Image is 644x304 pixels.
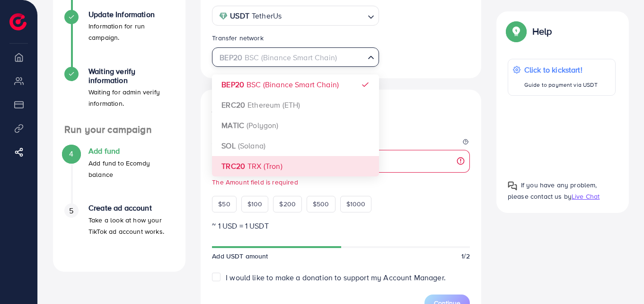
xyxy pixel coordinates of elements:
p: Information for run campaign. [88,20,174,43]
li: Update Information [53,10,185,67]
span: Ethereum (ETH) [247,100,300,110]
img: Popup guide [508,23,525,40]
p: Guide to payment via USDT [524,79,598,91]
strong: TRC20 [221,161,245,171]
strong: ERC20 [221,100,245,110]
span: (Solana) [238,140,265,151]
li: Create ad account [53,203,185,260]
span: 1/2 [461,251,469,261]
label: Transfer network [212,33,264,43]
p: Help [532,26,552,37]
span: $200 [279,199,296,209]
span: BSC (Binance Smart Chain) [247,79,339,90]
p: Click to kickstart! [524,64,598,75]
img: Popup guide [508,181,517,191]
span: $500 [313,199,329,209]
p: Waiting for admin verify information. [88,86,174,109]
h4: Update Information [88,10,174,19]
span: $100 [247,199,263,209]
span: 5 [69,205,73,216]
h4: Add fund [88,147,174,156]
li: Add fund [53,147,185,203]
span: TRX (Tron) [247,161,282,171]
strong: USDT [230,9,249,23]
span: If you have any problem, please contact us by [508,180,597,201]
img: logo [9,13,26,30]
span: $1000 [346,199,366,209]
input: Search for option [284,9,363,23]
strong: SOL [221,140,235,151]
p: Take a look at how your TikTok ad account works. [88,214,174,237]
span: Live Chat [572,192,600,201]
span: $50 [218,199,230,209]
h4: Create ad account [88,203,174,212]
span: TetherUs [252,9,282,23]
p: Add fund to Ecomdy balance [88,157,174,180]
h4: Waiting verify information [88,67,174,85]
small: The Amount field is required [212,177,470,187]
img: coin [219,12,228,20]
div: Search for option [212,47,379,67]
div: Search for option [212,6,379,25]
span: I would like to make a donation to support my Account Manager. [226,272,446,283]
iframe: Chat [604,261,637,297]
strong: MATIC [221,120,244,130]
input: Search for option [216,50,363,65]
span: Add USDT amount [212,251,268,261]
p: ~ 1 USD = 1 USDT [212,220,470,231]
span: 4 [69,148,73,159]
strong: BEP20 [221,79,244,90]
h4: Run your campaign [53,124,185,136]
span: (Polygon) [247,120,278,130]
li: Waiting verify information [53,67,185,124]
